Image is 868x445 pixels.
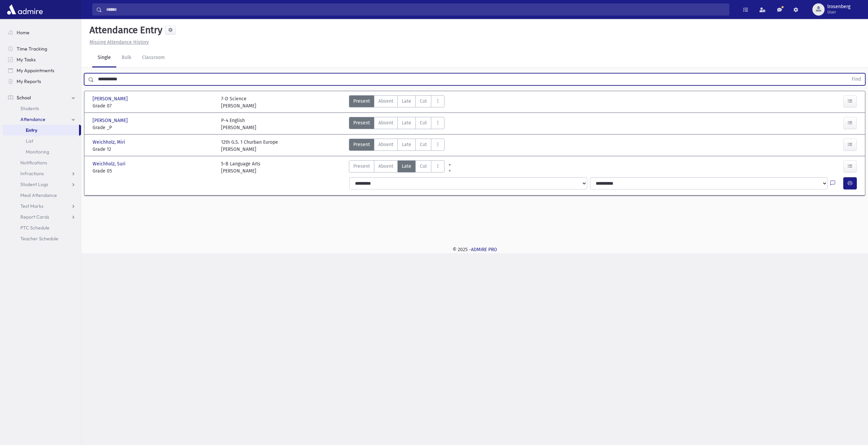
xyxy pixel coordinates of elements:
[20,225,50,231] span: PTC Schedule
[353,163,370,170] span: Present
[3,114,81,125] a: Attendance
[20,214,49,220] span: Report Cards
[102,3,729,16] input: Search
[93,146,214,153] span: Grade 12
[402,98,411,105] span: Late
[20,116,45,122] span: Attendance
[17,29,29,36] span: Home
[20,105,39,112] span: Students
[349,139,445,153] div: AttTypes
[420,119,427,126] span: Cut
[5,3,44,16] img: AdmirePro
[93,124,214,131] span: Grade _P
[402,141,411,148] span: Late
[20,181,48,187] span: Student Logs
[3,233,81,244] a: Teacher Schedule
[17,57,36,63] span: My Tasks
[3,65,81,76] a: My Appointments
[349,160,445,175] div: AttTypes
[3,211,81,222] a: Report Cards
[378,98,393,105] span: Absent
[92,48,116,67] a: Single
[3,54,81,65] a: My Tasks
[93,139,126,146] span: Weichholz, Miri
[827,4,850,9] span: lrosenberg
[3,43,81,54] a: Time Tracking
[3,190,81,201] a: Meal Attendance
[221,160,260,175] div: 5-B Language Arts [PERSON_NAME]
[93,102,214,109] span: Grade 07
[93,117,129,124] span: [PERSON_NAME]
[827,9,850,15] span: User
[3,27,81,38] a: Home
[93,95,129,102] span: [PERSON_NAME]
[92,246,857,253] div: © 2025 -
[3,103,81,114] a: Students
[26,149,49,155] span: Monitoring
[17,95,31,101] span: School
[420,163,427,170] span: Cut
[20,160,47,166] span: Notifications
[17,78,41,84] span: My Reports
[349,95,445,109] div: AttTypes
[3,136,81,146] a: List
[3,92,81,103] a: School
[378,119,393,126] span: Absent
[87,24,162,36] h5: Attendance Entry
[471,247,497,252] a: ADMIRE PRO
[3,201,81,211] a: Test Marks
[90,39,149,45] u: Missing Attendance History
[848,74,865,85] button: Find
[353,98,370,105] span: Present
[221,117,256,131] div: P-4 English [PERSON_NAME]
[3,222,81,233] a: PTC Schedule
[3,157,81,168] a: Notifications
[3,168,81,179] a: Infractions
[87,39,149,45] a: Missing Attendance History
[26,127,37,133] span: Entry
[20,192,57,198] span: Meal Attendance
[349,117,445,131] div: AttTypes
[378,141,393,148] span: Absent
[137,48,170,67] a: Classroom
[26,138,33,144] span: List
[402,119,411,126] span: Late
[20,170,44,177] span: Infractions
[20,203,43,209] span: Test Marks
[20,236,58,242] span: Teacher Schedule
[353,141,370,148] span: Present
[402,163,411,170] span: Late
[420,98,427,105] span: Cut
[3,179,81,190] a: Student Logs
[378,163,393,170] span: Absent
[17,67,54,74] span: My Appointments
[93,167,214,175] span: Grade 05
[116,48,137,67] a: Bulk
[3,146,81,157] a: Monitoring
[353,119,370,126] span: Present
[93,160,127,167] span: Weichholz, Suri
[221,95,256,109] div: 7-D Science [PERSON_NAME]
[3,76,81,87] a: My Reports
[3,125,79,136] a: Entry
[420,141,427,148] span: Cut
[221,139,278,153] div: 12th G.S. 1 Churban Europe [PERSON_NAME]
[17,46,47,52] span: Time Tracking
